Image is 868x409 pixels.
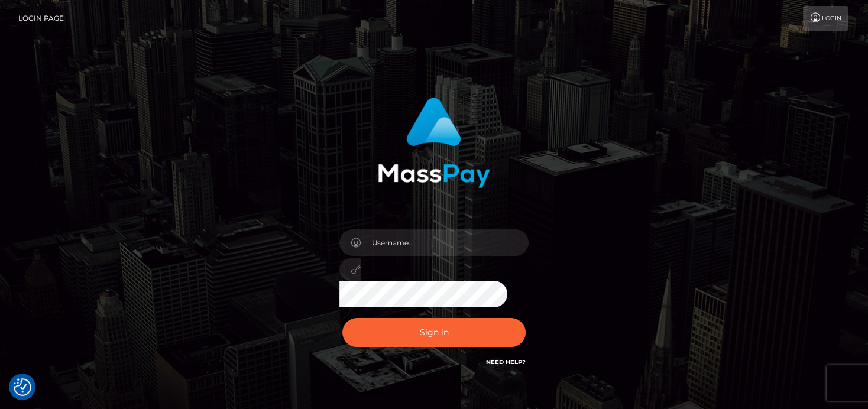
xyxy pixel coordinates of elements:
[14,378,31,396] button: Consent Preferences
[18,6,64,31] a: Login Page
[486,358,526,366] a: Need Help?
[378,98,490,188] img: MassPay Login
[342,318,526,347] button: Sign in
[14,378,31,396] img: Revisit consent button
[361,229,529,256] input: Username...
[803,6,848,31] a: Login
